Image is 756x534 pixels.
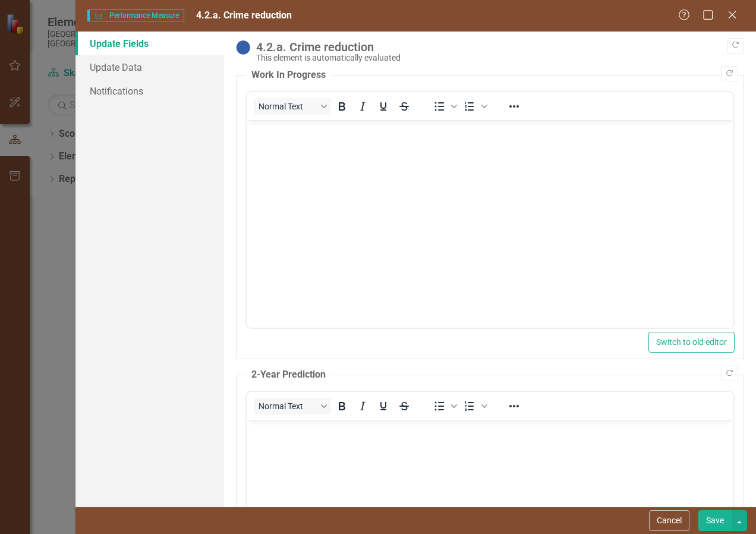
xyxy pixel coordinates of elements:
div: Bullet list [429,98,459,115]
span: Normal Text [259,102,317,111]
a: Update Fields [75,32,224,55]
button: Underline [373,398,393,414]
button: Underline [373,98,393,115]
button: Cancel [649,510,689,531]
a: Update Data [75,55,224,79]
button: Strikethrough [394,98,414,115]
button: Save [698,510,732,531]
button: Bold [332,398,352,414]
div: Bullet list [429,398,459,414]
button: Reveal or hide additional toolbar items [504,398,524,414]
legend: Work In Progress [245,68,332,82]
span: Normal Text [259,401,317,411]
button: Switch to old editor [648,332,735,353]
iframe: Rich Text Area [247,120,733,328]
button: Bold [332,98,352,115]
a: Notifications [75,79,224,103]
img: No Information [236,40,250,55]
div: Numbered list [459,398,489,414]
button: Block Normal Text [254,398,331,414]
button: Reveal or hide additional toolbar items [504,98,524,115]
div: Numbered list [459,98,489,115]
div: This element is automatically evaluated [256,54,738,62]
button: Italic [352,98,373,115]
div: 4.2.a. Crime reduction [256,40,738,54]
legend: 2-Year Prediction [245,368,332,382]
button: Strikethrough [394,398,414,414]
span: 4.2.a. Crime reduction [196,10,292,21]
span: Performance Measure [87,10,184,21]
button: Block Normal Text [254,98,331,115]
button: Italic [352,398,373,414]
